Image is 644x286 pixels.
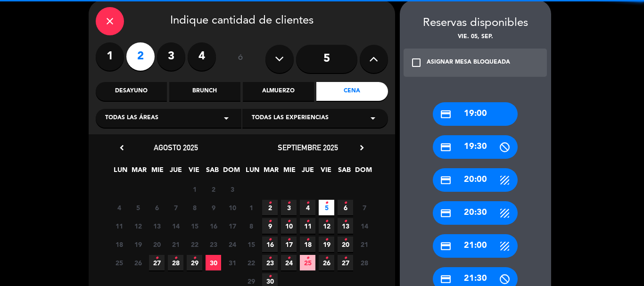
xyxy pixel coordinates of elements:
span: 4 [111,200,127,215]
span: 1 [243,200,259,215]
i: • [268,196,272,211]
span: 22 [243,255,259,270]
span: 26 [130,255,146,270]
i: • [155,251,158,266]
label: 2 [126,42,155,71]
span: 3 [224,181,240,197]
div: Cena [316,82,388,101]
span: JUE [300,164,315,180]
i: • [344,232,347,247]
span: 26 [319,255,334,270]
i: check_box_outline_blank [411,57,422,68]
span: 6 [149,200,165,215]
span: 31 [224,255,240,270]
i: • [268,269,272,284]
span: 22 [187,237,202,252]
span: JUE [168,164,183,180]
span: 23 [262,255,278,270]
span: MAR [263,164,279,180]
span: 28 [356,255,372,270]
span: 16 [262,237,278,252]
span: 10 [224,200,240,215]
div: ASIGNAR MESA BLOQUEADA [427,58,510,67]
span: 25 [300,255,315,270]
span: 17 [281,237,297,252]
i: • [268,232,272,247]
span: 24 [224,237,240,252]
span: 4 [300,200,315,215]
span: 30 [206,255,221,270]
span: 8 [187,200,202,215]
span: DOM [355,164,371,180]
span: 27 [338,255,353,270]
div: 19:30 [433,135,518,159]
i: credit_card [440,207,452,219]
span: SAB [205,164,220,180]
label: 4 [188,42,216,71]
i: • [344,251,347,266]
i: • [268,251,272,266]
span: 25 [111,255,127,270]
span: 28 [168,255,183,270]
span: 2 [262,200,278,215]
i: • [306,196,309,211]
span: 27 [149,255,165,270]
i: • [287,232,290,247]
i: • [306,214,309,229]
span: 12 [319,218,334,234]
i: credit_card [440,174,452,186]
span: 7 [168,200,183,215]
span: 20 [338,237,353,252]
span: 15 [187,218,202,234]
div: 20:00 [433,168,518,192]
div: 20:30 [433,201,518,225]
i: • [325,196,328,211]
span: 11 [111,218,127,234]
span: 5 [319,200,334,215]
div: Brunch [169,82,240,101]
i: arrow_drop_down [367,113,379,124]
span: MIE [149,164,165,180]
span: VIE [186,164,202,180]
i: close [104,16,116,27]
span: 11 [300,218,315,234]
i: credit_card [440,141,452,153]
span: 3 [281,200,297,215]
div: 19:00 [433,102,518,126]
span: 2 [206,181,221,197]
span: VIE [318,164,334,180]
i: • [287,251,290,266]
span: 23 [206,237,221,252]
i: • [287,196,290,211]
span: 16 [206,218,221,234]
i: • [325,251,328,266]
span: 21 [356,237,372,252]
i: • [268,214,272,229]
span: 19 [319,237,334,252]
div: vie. 05, sep. [400,33,551,42]
i: • [306,251,309,266]
span: 1 [187,181,202,197]
span: 6 [338,200,353,215]
span: 21 [168,237,183,252]
span: 18 [300,237,315,252]
label: 3 [157,42,185,71]
i: • [193,251,196,266]
span: Todas las experiencias [252,114,329,123]
i: credit_card [440,240,452,252]
span: MAR [131,164,147,180]
span: agosto 2025 [154,143,198,152]
span: 9 [262,218,278,234]
span: DOM [223,164,239,180]
label: 1 [96,42,124,71]
span: 14 [168,218,183,234]
span: 29 [187,255,202,270]
i: credit_card [440,108,452,120]
i: chevron_right [357,143,367,153]
i: credit_card [440,273,452,285]
span: LUN [245,164,260,180]
span: 12 [130,218,146,234]
span: 15 [243,237,259,252]
span: 17 [224,218,240,234]
span: Todas las áreas [105,114,158,123]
